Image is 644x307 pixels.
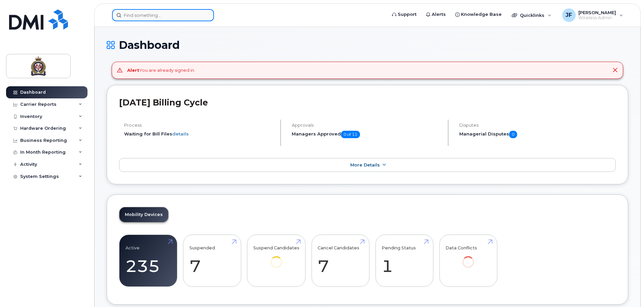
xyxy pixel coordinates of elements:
h5: Managers Approved [292,131,442,138]
a: Suspended 7 [189,239,235,283]
a: Suspend Candidates [253,239,299,277]
span: 0 [509,131,517,138]
h5: Managerial Disputes [459,131,616,138]
a: Mobility Devices [119,207,168,222]
h4: Process [124,123,275,128]
h2: [DATE] Billing Cycle [119,97,616,108]
a: details [172,131,189,136]
a: Pending Status 1 [382,239,427,283]
span: 0 of 11 [341,131,360,138]
h4: Disputes [459,123,616,128]
span: More Details [350,162,380,167]
strong: Alert [127,67,139,73]
h4: Approvals [292,123,442,128]
a: Data Conflicts [445,239,491,277]
li: Waiting for Bill Files [124,131,275,137]
a: Active 235 [126,239,171,283]
a: Cancel Candidates 7 [318,239,363,283]
div: You are already signed in. [127,67,195,73]
h1: Dashboard [107,39,628,51]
